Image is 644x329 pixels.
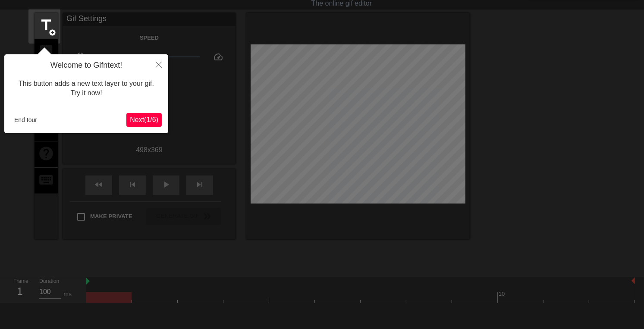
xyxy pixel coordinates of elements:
[149,54,168,74] button: Close
[11,70,162,107] div: This button adds a new text layer to your gif. Try it now!
[11,61,162,70] h4: Welcome to Gifntext!
[11,113,41,126] button: End tour
[130,116,158,123] span: Next ( 1 / 6 )
[126,113,162,127] button: Next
